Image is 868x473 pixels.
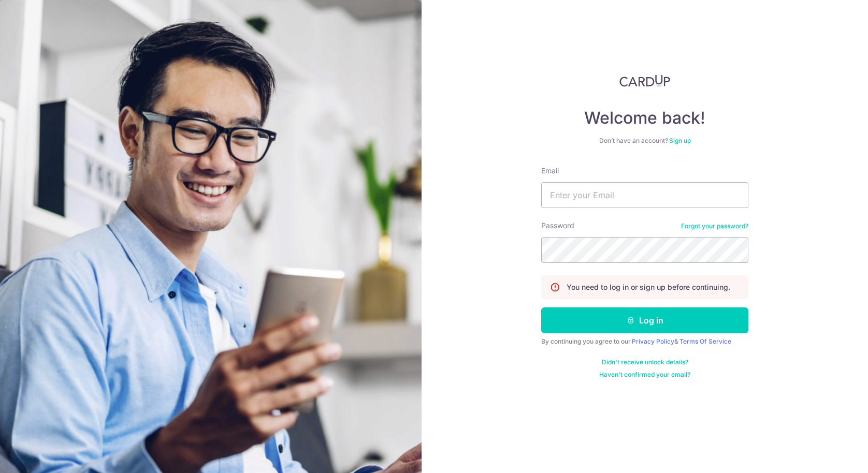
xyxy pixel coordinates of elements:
[541,182,748,208] input: Enter your Email
[681,222,748,230] a: Forgot your password?
[619,75,670,87] img: CardUp Logo
[541,337,748,346] div: By continuing you agree to our &
[541,137,748,145] div: Don’t have an account?
[541,307,748,333] button: Log in
[541,108,748,128] h4: Welcome back!
[632,337,674,345] a: Privacy Policy
[567,282,730,292] p: You need to log in or sign up before continuing.
[679,337,731,345] a: Terms Of Service
[599,371,690,379] a: Haven't confirmed your email?
[541,220,574,231] label: Password
[602,358,688,366] a: Didn't receive unlock details?
[669,137,691,144] a: Sign up
[541,166,559,176] label: Email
